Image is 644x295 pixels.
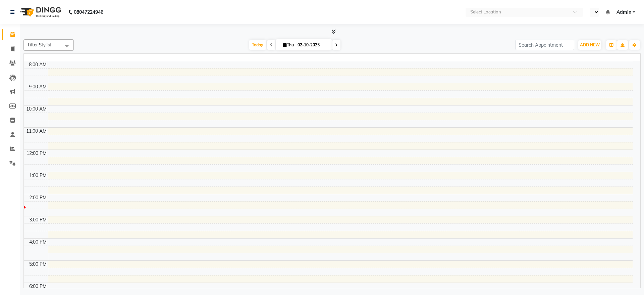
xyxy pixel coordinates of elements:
[470,9,501,15] div: Select Location
[25,106,48,113] div: 10:00 AM
[28,172,48,179] div: 1:00 PM
[28,283,48,290] div: 6:00 PM
[516,40,574,50] input: Search Appointment
[296,40,329,50] input: 2025-10-02
[578,40,601,50] button: ADD NEW
[28,261,48,268] div: 5:00 PM
[74,3,103,22] b: 08047224946
[281,42,296,47] span: Thu
[28,239,48,246] div: 4:00 PM
[580,42,600,47] span: ADD NEW
[28,83,48,90] div: 9:00 AM
[25,150,48,157] div: 12:00 PM
[249,40,266,50] span: Today
[616,9,631,16] span: Admin
[28,216,48,223] div: 3:00 PM
[25,128,48,135] div: 11:00 AM
[28,42,51,47] span: Filter Stylist
[28,194,48,201] div: 2:00 PM
[28,61,48,68] div: 8:00 AM
[17,3,63,22] img: logo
